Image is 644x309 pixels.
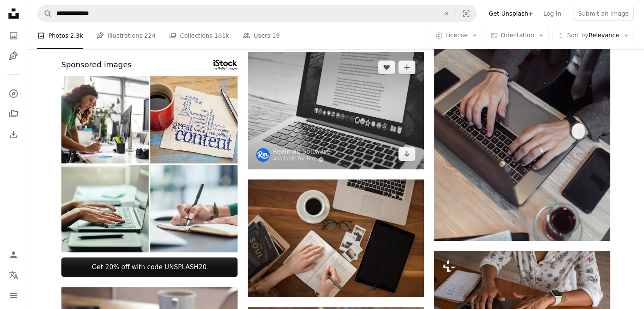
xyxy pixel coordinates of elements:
img: silver MacBook showing application [248,52,424,169]
a: Illustrations [5,47,22,64]
img: Determine those goals then get them done [150,165,238,252]
a: Explore [5,85,22,102]
span: 224 [144,31,156,40]
img: Go to Realmac Software's profile [256,148,270,162]
span: Relevance [567,31,619,40]
button: Submit an image [573,7,634,20]
button: Add to Collection [398,61,415,74]
span: 19 [272,31,280,40]
a: Collections [5,105,22,122]
button: Clear [437,6,456,22]
a: a person typing on a laptop on a table [434,127,610,134]
a: Available for hire [273,156,330,163]
button: Orientation [486,29,549,42]
a: Collections 161k [169,22,229,49]
a: Users 19 [243,22,280,49]
button: Search Unsplash [38,6,52,22]
img: Typing, networking or hands on laptop for internet research, social media content or communicatio... [61,165,149,252]
a: Illustrations 224 [97,22,155,49]
span: 161k [214,31,229,40]
a: Log in / Sign up [5,246,22,263]
form: Find visuals sitewide [37,5,477,22]
a: Get Unsplash+ [484,7,538,20]
span: Sort by [567,32,588,39]
img: person holding ballpoint pen writing on notebook [248,179,424,297]
button: Menu [5,287,22,304]
button: Sort byRelevance [552,29,634,42]
a: Realmac Software [273,147,330,156]
button: Like [378,61,395,74]
img: wrting great content concept [150,76,238,163]
a: person holding ballpoint pen writing on notebook [248,234,424,242]
a: Photos [5,27,22,44]
button: Visual search [456,6,476,22]
span: License [445,32,468,39]
a: Download History [5,126,22,143]
span: Sponsored images [61,59,132,71]
a: Home — Unsplash [5,5,22,24]
img: a person typing on a laptop on a table [434,21,610,241]
a: silver MacBook showing application [248,107,424,114]
button: License [431,29,483,42]
a: Log in [538,7,566,20]
a: Download [398,147,415,161]
span: Orientation [500,32,534,39]
a: Get 20% off with code UNSPLASH20 [61,257,238,277]
button: Language [5,267,22,284]
img: Professional Woman Working at a Modern Office Desk During Daytime [61,76,149,163]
